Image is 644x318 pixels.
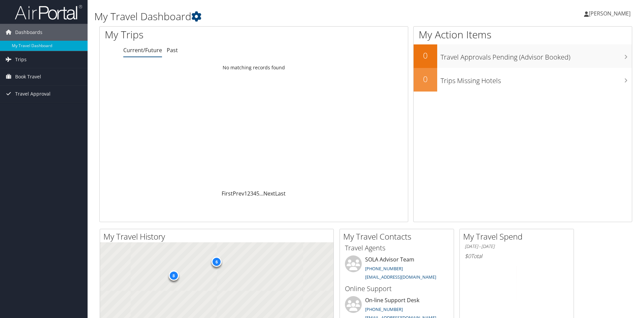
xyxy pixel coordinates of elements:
a: Past [167,46,178,54]
span: $0 [465,252,471,260]
img: airportal-logo.png [15,4,82,20]
span: Trips [15,51,27,68]
a: 3 [250,190,253,197]
h1: My Travel Dashboard [94,9,456,24]
h1: My Trips [105,28,275,42]
div: 6 [212,257,222,267]
h2: My Travel Contacts [343,231,454,242]
a: [PHONE_NUMBER] [365,266,403,272]
h2: 0 [414,50,437,61]
h6: [DATE] - [DATE] [465,243,569,250]
a: 5 [256,190,259,197]
a: [PERSON_NAME] [584,3,637,24]
a: [EMAIL_ADDRESS][DOMAIN_NAME] [365,274,436,280]
h2: My Travel History [103,231,333,242]
a: Prev [233,190,244,197]
td: No matching records found [100,62,408,74]
a: [PHONE_NUMBER] [365,306,403,312]
span: … [259,190,263,197]
span: [PERSON_NAME] [589,10,631,17]
h3: Travel Approvals Pending (Advisor Booked) [441,49,632,62]
h2: 0 [414,73,437,85]
a: 2 [247,190,250,197]
a: Next [263,190,275,197]
h2: My Travel Spend [463,231,574,242]
a: 0Travel Approvals Pending (Advisor Booked) [414,44,632,68]
a: First [222,190,233,197]
a: 1 [244,190,247,197]
span: Travel Approval [15,85,51,102]
span: Dashboards [15,24,42,41]
h3: Online Support [345,284,449,293]
li: SOLA Advisor Team [342,255,452,283]
h3: Trips Missing Hotels [441,73,632,85]
a: 0Trips Missing Hotels [414,68,632,92]
div: 8 [168,271,179,281]
span: Book Travel [15,68,41,85]
h3: Travel Agents [345,243,449,253]
a: Last [275,190,286,197]
h6: Total [465,252,569,260]
a: 4 [253,190,256,197]
h1: My Action Items [414,28,632,42]
a: Current/Future [123,46,162,54]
